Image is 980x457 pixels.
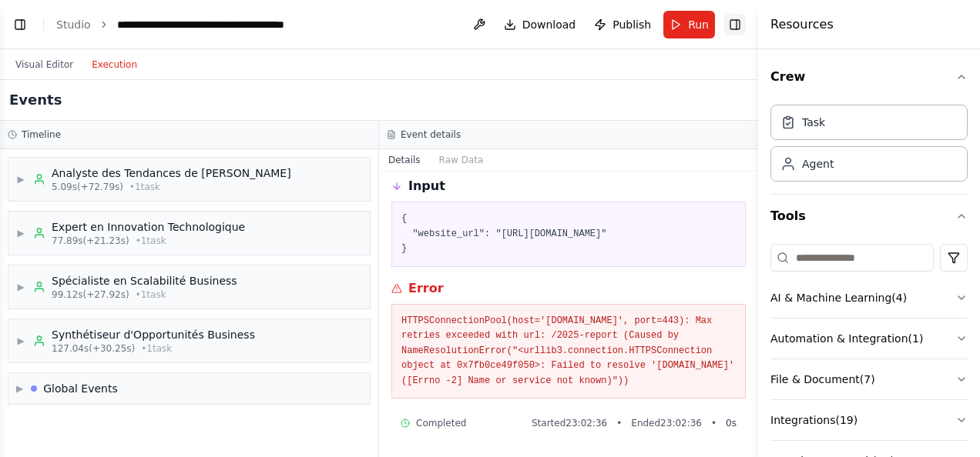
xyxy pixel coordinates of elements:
h3: Timeline [22,128,61,141]
button: Details [379,149,430,171]
pre: HTTPSConnectionPool(host='[DOMAIN_NAME]', port=443): Max retries exceeded with url: /2025-report ... [401,314,736,389]
span: Ended 23:02:36 [631,417,702,429]
span: ▶ [16,173,25,185]
div: Agent [802,156,834,172]
h3: Input [408,177,445,195]
button: Integrations(19) [770,400,968,440]
div: Spécialiste en Scalabilité Business [52,273,237,289]
nav: breadcrumb [56,17,290,32]
button: Tools [770,195,968,238]
button: Run [663,11,715,38]
button: Automation & Integration(1) [770,319,968,359]
span: Download [522,17,576,32]
div: Analyste des Tendances de [PERSON_NAME] [52,165,291,181]
span: Publish [612,17,651,32]
span: 99.12s (+27.92s) [52,289,129,301]
div: Expert en Innovation Technologique [52,219,245,235]
h3: Event details [401,128,461,141]
span: 5.09s (+72.79s) [52,181,123,193]
div: Synthétiseur d'Opportunités Business [52,327,255,342]
span: Run [688,17,709,32]
div: Task [802,115,825,130]
button: Visual Editor [6,55,82,74]
span: 0 s [726,417,737,429]
button: AI & Machine Learning(4) [770,278,968,318]
button: Execution [82,55,146,74]
button: Raw Data [430,149,493,171]
span: 127.04s (+30.25s) [52,342,135,355]
span: ▶ [16,335,25,347]
button: Download [498,11,582,38]
span: • 1 task [129,181,160,193]
span: • [616,417,622,429]
span: 77.89s (+21.23s) [52,235,129,247]
span: Completed [416,417,466,429]
span: ▶ [16,281,25,293]
a: Studio [56,18,91,31]
span: ▶ [16,227,25,239]
div: Global Events [43,381,118,396]
span: • 1 task [141,342,172,355]
button: Show left sidebar [9,14,31,35]
span: • 1 task [136,235,166,247]
span: Started 23:02:36 [532,417,607,429]
div: Crew [770,98,968,194]
h3: Error [408,279,444,298]
span: • [711,417,717,429]
button: Crew [770,55,968,98]
h4: Resources [770,15,834,34]
span: • 1 task [136,289,166,301]
button: File & Document(7) [770,359,968,399]
button: Publish [588,11,657,38]
button: Hide right sidebar [724,14,746,35]
span: ▶ [16,382,23,395]
pre: { "website_url": "[URL][DOMAIN_NAME]" } [401,212,736,257]
h2: Events [9,89,62,111]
